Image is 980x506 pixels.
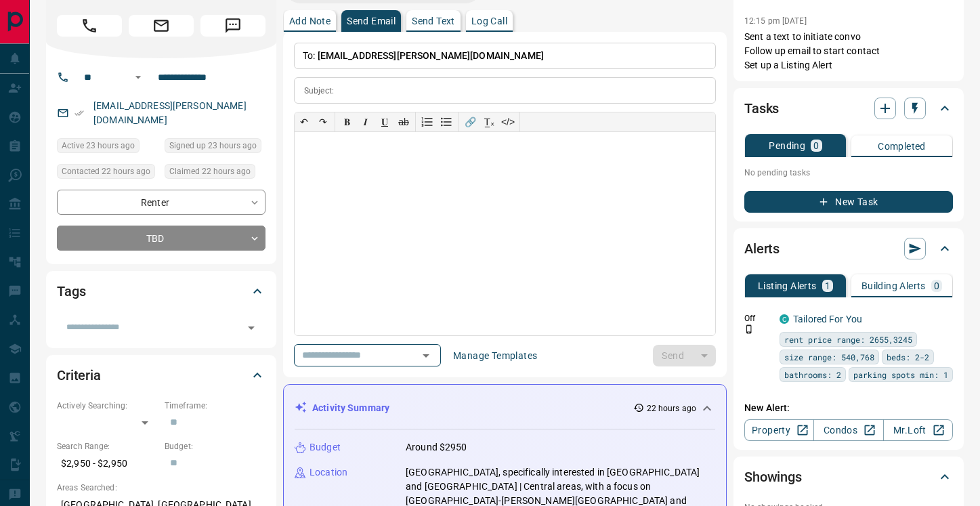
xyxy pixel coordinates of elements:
[200,15,265,37] span: Message
[165,138,265,157] div: Thu Aug 14 2025
[57,190,265,215] div: Renter
[744,191,953,213] button: New Task
[853,368,948,381] span: parking spots min: 1
[314,112,333,131] button: ↷
[57,275,265,308] div: Tags
[169,165,251,178] span: Claimed 22 hours ago
[347,16,396,26] p: Send Email
[480,112,498,131] button: T̲ₓ
[356,112,375,131] button: 𝑰
[769,141,805,150] p: Pending
[398,117,409,127] s: ab
[57,482,265,494] p: Areas Searched:
[294,43,716,69] p: To:
[130,69,146,85] button: Open
[498,112,517,131] button: </>
[310,465,347,480] p: Location
[165,164,265,183] div: Thu Aug 14 2025
[647,402,696,415] p: 22 hours ago
[744,466,802,488] h2: Showings
[62,139,135,152] span: Active 23 hours ago
[304,85,334,97] p: Subject:
[57,400,158,412] p: Actively Searching:
[883,419,953,441] a: Mr.Loft
[318,50,544,61] span: [EMAIL_ADDRESS][PERSON_NAME][DOMAIN_NAME]
[813,419,883,441] a: Condos
[295,396,715,421] div: Activity Summary22 hours ago
[417,346,435,365] button: Open
[744,419,814,441] a: Property
[437,112,456,131] button: Bullet list
[784,333,912,346] span: rent price range: 2655,3245
[744,461,953,493] div: Showings
[57,452,158,475] p: $2,950 - $2,950
[295,112,314,131] button: ↶
[62,165,150,178] span: Contacted 22 hours ago
[57,359,265,392] div: Criteria
[242,318,261,337] button: Open
[57,364,101,386] h2: Criteria
[57,280,85,302] h2: Tags
[169,139,257,152] span: Signed up 23 hours ago
[165,400,265,412] p: Timeframe:
[887,350,929,364] span: beds: 2-2
[312,401,389,415] p: Activity Summary
[934,281,939,291] p: 0
[129,15,194,37] span: Email
[375,112,394,131] button: 𝐔
[471,16,507,26] p: Log Call
[744,232,953,265] div: Alerts
[744,98,779,119] h2: Tasks
[57,226,265,251] div: TBD
[418,112,437,131] button: Numbered list
[337,112,356,131] button: 𝐁
[744,401,953,415] p: New Alert:
[793,314,862,324] a: Tailored For You
[165,440,265,452] p: Budget:
[310,440,341,455] p: Budget
[406,440,467,455] p: Around $2950
[744,30,953,72] p: Sent a text to initiate convo Follow up email to start contact Set up a Listing Alert
[744,16,807,26] p: 12:15 pm [DATE]
[758,281,817,291] p: Listing Alerts
[653,345,716,366] div: split button
[784,368,841,381] span: bathrooms: 2
[825,281,830,291] p: 1
[744,324,754,334] svg: Push Notification Only
[445,345,545,366] button: Manage Templates
[784,350,874,364] span: size range: 540,768
[93,100,247,125] a: [EMAIL_ADDRESS][PERSON_NAME][DOMAIN_NAME]
[57,138,158,157] div: Thu Aug 14 2025
[74,108,84,118] svg: Email Verified
[57,164,158,183] div: Thu Aug 14 2025
[412,16,455,26] p: Send Text
[744,312,771,324] p: Off
[394,112,413,131] button: ab
[861,281,926,291] p: Building Alerts
[289,16,331,26] p: Add Note
[57,15,122,37] span: Call
[461,112,480,131] button: 🔗
[813,141,819,150] p: 0
[744,163,953,183] p: No pending tasks
[57,440,158,452] p: Search Range:
[780,314,789,324] div: condos.ca
[744,92,953,125] div: Tasks
[381,117,388,127] span: 𝐔
[878,142,926,151] p: Completed
[744,238,780,259] h2: Alerts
